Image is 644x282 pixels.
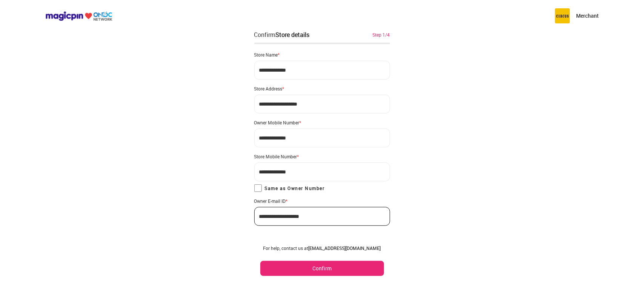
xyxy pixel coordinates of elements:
div: Store Address [254,86,390,92]
button: Confirm [260,261,384,276]
div: Step 1/4 [373,31,390,38]
p: Merchant [576,12,599,20]
div: Owner Mobile Number [254,120,390,126]
a: [EMAIL_ADDRESS][DOMAIN_NAME] [309,245,381,251]
div: Store details [276,31,310,39]
img: ondc-logo-new-small.8a59708e.svg [45,11,112,21]
div: Store Mobile Number [254,153,390,159]
div: Confirm [254,30,310,39]
label: Same as Owner Number [254,184,325,192]
img: circus.b677b59b.png [555,8,570,23]
div: Store Name [254,52,390,58]
input: Same as Owner Number [254,184,262,192]
div: Owner E-mail ID [254,198,390,204]
div: For help, contact us at [260,245,384,251]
